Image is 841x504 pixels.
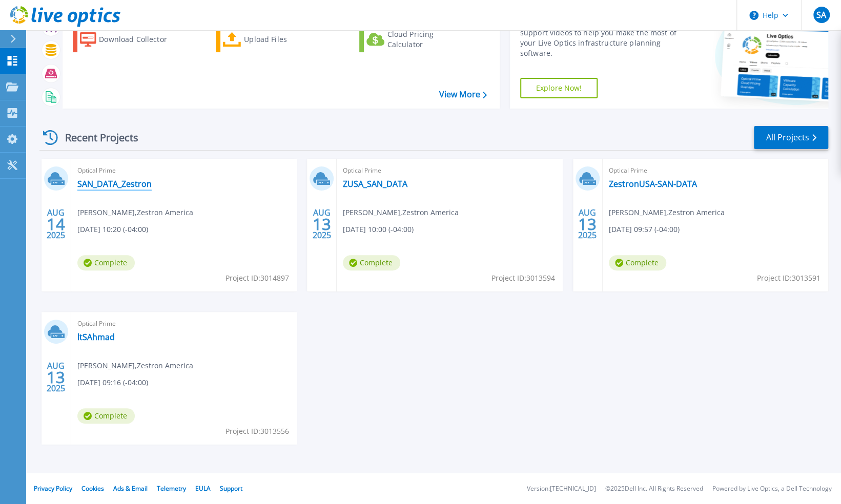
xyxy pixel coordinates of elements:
[343,255,400,270] span: Complete
[609,179,697,189] a: ZestronUSA-SAN-DATA
[343,224,414,235] span: [DATE] 10:00 (-04:00)
[527,486,596,492] li: Version: [TECHNICAL_ID]
[113,484,148,493] a: Ads & Email
[77,377,148,388] span: [DATE] 09:16 (-04:00)
[439,90,486,99] a: View More
[46,359,66,396] div: AUG 2025
[343,207,459,218] span: [PERSON_NAME] , Zestron America
[77,318,291,329] span: Optical Prime
[312,205,332,243] div: AUG 2025
[359,27,474,52] a: Cloud Pricing Calculator
[491,272,555,284] span: Project ID: 3013594
[34,484,72,493] a: Privacy Policy
[47,220,65,228] span: 14
[578,205,597,243] div: AUG 2025
[39,125,152,150] div: Recent Projects
[47,373,65,382] span: 13
[225,426,289,437] span: Project ID: 3013556
[77,408,135,424] span: Complete
[220,484,242,493] a: Support
[244,29,326,50] div: Upload Files
[343,165,556,176] span: Optical Prime
[77,165,291,176] span: Optical Prime
[605,486,703,492] li: © 2025 Dell Inc. All Rights Reserved
[77,207,193,218] span: [PERSON_NAME] , Zestron America
[609,165,822,176] span: Optical Prime
[754,126,828,149] a: All Projects
[77,224,148,235] span: [DATE] 10:20 (-04:00)
[520,17,681,58] div: Find tutorials, instructional guides and other support videos to help you make the most of your L...
[99,29,181,50] div: Download Collector
[73,27,187,52] a: Download Collector
[81,484,104,493] a: Cookies
[578,220,597,228] span: 13
[46,205,66,243] div: AUG 2025
[216,27,330,52] a: Upload Files
[77,179,152,189] a: SAN_DATA_Zestron
[520,78,598,98] a: Explore Now!
[757,272,821,284] span: Project ID: 3013591
[77,255,135,270] span: Complete
[343,179,407,189] a: ZUSA_SAN_DATA
[77,332,115,342] a: ltSAhmad
[157,484,186,493] a: Telemetry
[816,11,826,19] span: SA
[609,255,666,270] span: Complete
[609,207,725,218] span: [PERSON_NAME] , Zestron America
[77,360,193,371] span: [PERSON_NAME] , Zestron America
[313,220,331,228] span: 13
[609,224,680,235] span: [DATE] 09:57 (-04:00)
[195,484,211,493] a: EULA
[712,486,832,492] li: Powered by Live Optics, a Dell Technology
[387,29,469,50] div: Cloud Pricing Calculator
[225,272,289,284] span: Project ID: 3014897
